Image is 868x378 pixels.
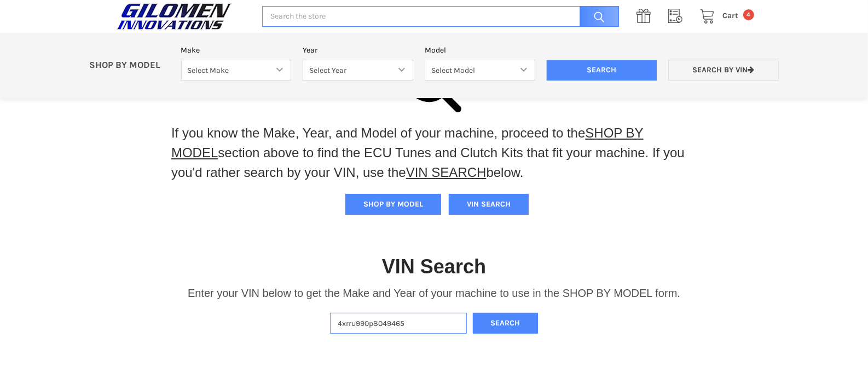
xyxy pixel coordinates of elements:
label: Make [181,44,292,56]
a: SHOP BY MODEL [171,125,644,160]
span: 4 [743,9,754,20]
a: Search by VIN [668,60,779,81]
button: Search [473,313,539,334]
img: GILOMEN INNOVATIONS [114,3,234,30]
h1: VIN Search [382,254,486,279]
label: Year [303,44,413,56]
a: GILOMEN INNOVATIONS [114,3,251,30]
p: Enter your VIN below to get the Make and Year of your machine to use in the SHOP BY MODEL form. [188,285,680,301]
input: Search [547,60,657,81]
a: Cart 4 [694,9,754,23]
button: VIN SEARCH [449,194,529,215]
input: Search the store [262,6,619,27]
button: SHOP BY MODEL [345,194,441,215]
span: Cart [722,11,738,20]
label: Model [425,44,535,56]
input: Search [574,6,619,27]
p: SHOP BY MODEL [84,60,176,71]
input: Enter VIN of your machine [330,313,467,334]
p: If you know the Make, Year, and Model of your machine, proceed to the section above to find the E... [171,123,697,182]
a: VIN SEARCH [406,165,487,180]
